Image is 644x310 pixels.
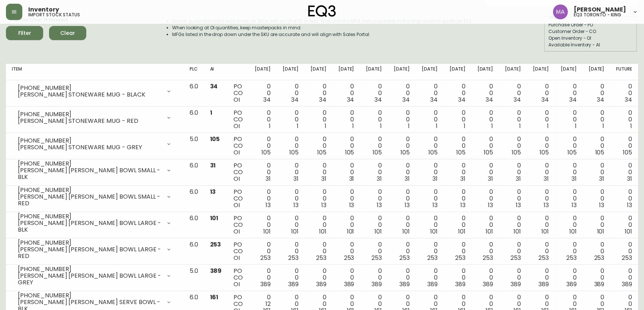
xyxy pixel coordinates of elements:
span: 1 [463,122,465,130]
span: 31 [432,174,438,183]
span: 1 [210,108,212,117]
div: [PHONE_NUMBER] [18,187,161,193]
span: 1 [547,122,549,130]
span: 31 [599,174,604,183]
span: 253 [622,254,632,262]
div: 0 0 [338,215,354,235]
div: [PHONE_NUMBER][PERSON_NAME] STONEWARE MUG - RED [12,110,178,126]
div: [PHONE_NUMBER][PERSON_NAME] [PERSON_NAME] BOWL SMALL - BLK [12,162,178,179]
div: 0 0 [450,268,466,288]
div: 0 0 [310,189,326,209]
div: [PHONE_NUMBER] [18,213,161,220]
th: [DATE] [444,64,471,80]
div: 0 0 [366,241,382,261]
button: Filter [6,26,43,40]
div: 0 0 [394,215,410,235]
div: 0 0 [283,110,299,130]
span: 253 [566,254,577,262]
th: AI [204,64,228,80]
span: 34 [402,95,410,104]
div: 0 0 [533,162,549,182]
span: 101 [291,227,299,236]
div: 0 0 [338,136,354,156]
div: 0 0 [533,189,549,209]
div: 0 0 [450,162,466,182]
span: 101 [430,227,438,236]
span: [PERSON_NAME] [574,7,626,13]
div: 0 0 [283,189,299,209]
span: 253 [427,254,438,262]
span: 253 [371,254,382,262]
span: OI [234,254,240,262]
span: 105 [567,148,577,157]
span: 253 [538,254,549,262]
div: 0 0 [616,268,632,288]
span: 105 [261,148,271,157]
span: 31 [627,174,632,183]
div: 0 0 [255,83,271,103]
div: [PHONE_NUMBER] [18,266,161,273]
span: 31 [544,174,549,183]
div: PO CO [234,110,243,130]
span: 13 [293,201,299,209]
span: 1 [325,122,326,130]
div: Open Inventory - OI [548,35,633,42]
span: 253 [260,254,271,262]
div: 0 0 [505,189,521,209]
div: [PERSON_NAME] [PERSON_NAME] BOWL LARGE -GREY [18,273,161,286]
div: 0 0 [533,241,549,261]
div: 0 0 [283,136,299,156]
div: [PERSON_NAME] [PERSON_NAME] BOWL SMALL - RED [18,193,161,207]
div: 0 0 [616,241,632,261]
div: 0 0 [450,189,466,209]
span: 253 [210,240,221,249]
div: [PERSON_NAME] STONEWARE MUG - RED [18,118,161,124]
span: 34 [430,95,438,104]
div: 0 0 [477,83,493,103]
th: [DATE] [471,64,499,80]
div: PO CO [234,83,243,103]
td: 6.0 [184,238,204,265]
span: 253 [511,254,521,262]
span: 101 [210,214,218,222]
div: 0 0 [310,110,326,130]
div: 0 0 [283,241,299,261]
span: OI [234,95,240,104]
div: 0 0 [450,241,466,261]
div: 0 0 [533,268,549,288]
td: 5.0 [184,133,204,159]
div: 0 0 [477,162,493,182]
span: 253 [399,254,410,262]
li: MFGs listed in the drop down under the SKU are accurate and will align with Sales Portal. [172,31,473,38]
div: 0 0 [394,136,410,156]
div: 0 0 [616,162,632,182]
span: 105 [484,148,493,157]
span: OI [234,227,240,236]
div: [PHONE_NUMBER] [18,85,161,91]
span: 31 [293,174,299,183]
div: 0 0 [533,83,549,103]
div: 0 0 [255,162,271,182]
div: 0 0 [616,83,632,103]
span: 34 [319,95,326,104]
div: 0 0 [310,215,326,235]
span: 34 [597,95,604,104]
div: 0 0 [477,241,493,261]
span: 1 [519,122,521,130]
div: 0 0 [310,162,326,182]
span: 34 [569,95,577,104]
div: [PHONE_NUMBER] [18,111,161,118]
div: 0 0 [310,241,326,261]
div: 0 0 [366,189,382,209]
div: 0 0 [283,83,299,103]
th: [DATE] [499,64,527,80]
div: 0 0 [366,83,382,103]
div: 0 0 [255,189,271,209]
td: 6.0 [184,80,204,107]
span: 105 [210,135,220,143]
div: 0 0 [561,83,577,103]
span: 13 [460,201,465,209]
td: 6.0 [184,107,204,133]
div: Available Inventory - AI [548,42,633,48]
div: 0 0 [394,189,410,209]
